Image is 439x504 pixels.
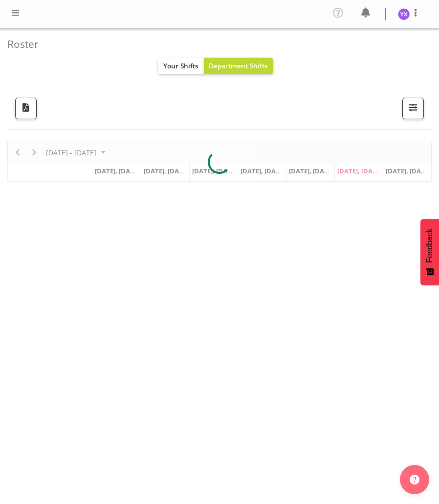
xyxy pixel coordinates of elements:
img: yunlin-xie3363.jpg [398,8,410,20]
span: Your Shifts [163,61,198,70]
button: Download a PDF of the roster according to the set date range. [15,98,37,119]
button: Feedback - Show survey [420,219,439,285]
button: Your Shifts [158,58,204,74]
span: Department Shifts [209,61,268,70]
button: Filter Shifts [402,98,424,119]
button: Department Shifts [204,58,274,74]
h4: Roster [7,39,424,50]
span: Feedback [425,229,434,263]
img: help-xxl-2.png [410,475,419,484]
